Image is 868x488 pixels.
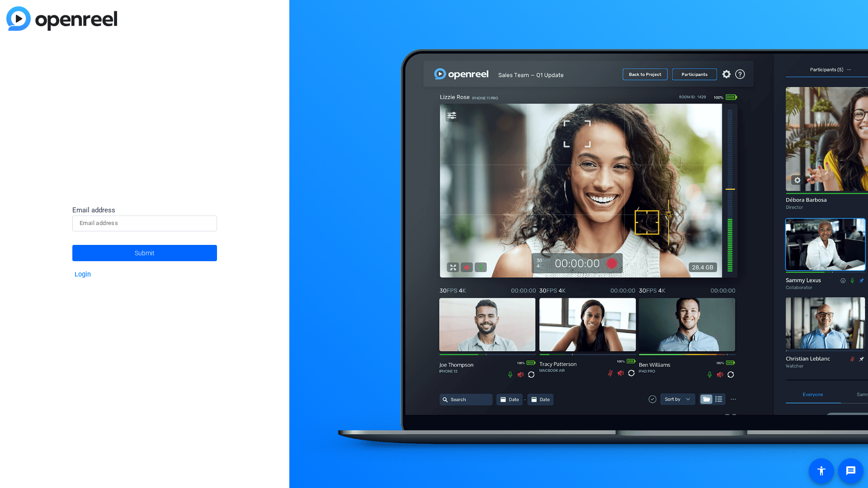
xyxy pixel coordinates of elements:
[816,465,827,476] mat-icon: accessibility
[6,6,117,31] img: blue-gradient.svg
[72,245,217,261] button: Submit
[72,206,115,214] span: Email address
[845,465,856,476] mat-icon: message
[135,242,155,264] span: Submit
[75,271,91,278] a: Login
[80,218,210,229] input: Email address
